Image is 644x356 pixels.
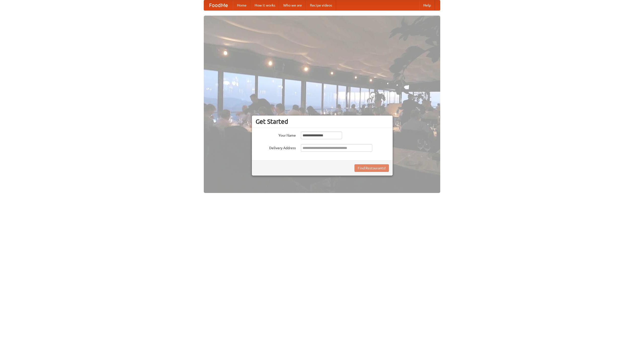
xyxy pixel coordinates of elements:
a: Help [419,0,435,10]
a: Who we are [279,0,306,10]
label: Delivery Address [256,144,296,150]
h3: Get Started [256,118,389,125]
a: How it works [251,0,279,10]
label: Your Name [256,132,296,138]
button: Find Restaurants! [354,164,389,172]
a: Home [233,0,251,10]
a: Recipe videos [306,0,336,10]
a: FoodMe [204,0,233,10]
